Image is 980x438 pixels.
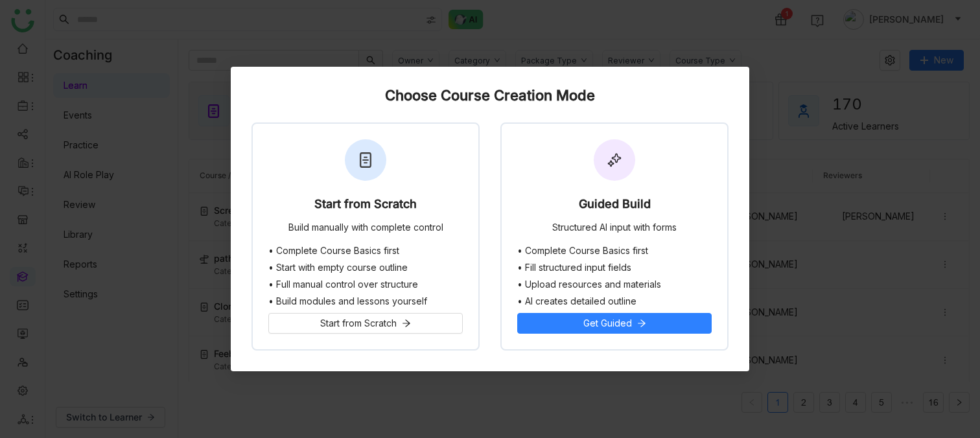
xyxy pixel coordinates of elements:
[583,316,632,330] span: Get Guided
[517,279,712,290] li: • Upload resources and materials
[552,222,677,235] div: Structured AI input with forms
[268,296,463,306] li: • Build modules and lessons yourself
[517,296,712,306] li: • AI creates detailed outline
[714,67,749,102] button: Close
[251,87,729,103] div: Choose Course Creation Mode
[314,198,417,216] div: Start from Scratch
[320,316,397,330] span: Start from Scratch
[517,262,712,273] li: • Fill structured input fields
[268,262,463,273] li: • Start with empty course outline
[517,246,712,256] li: • Complete Course Basics first
[268,246,463,256] li: • Complete Course Basics first
[579,198,651,216] div: Guided Build
[268,313,463,334] button: Start from Scratch
[268,279,463,290] li: • Full manual control over structure
[517,313,712,334] button: Get Guided
[288,222,443,235] div: Build manually with complete control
